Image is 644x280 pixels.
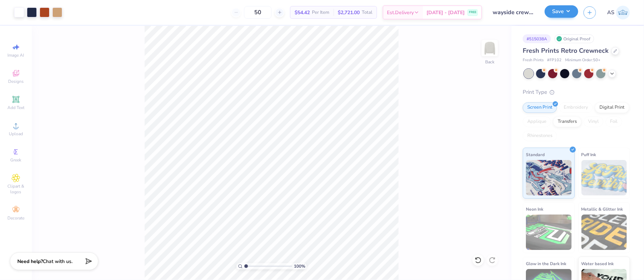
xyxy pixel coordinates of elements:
[485,59,494,65] div: Back
[338,9,360,16] span: $2,721.00
[8,79,24,84] span: Designs
[581,215,627,250] img: Metallic & Glitter Ink
[526,205,543,213] span: Neon Ink
[595,102,629,113] div: Digital Print
[555,34,594,43] div: Original Proof
[616,6,630,19] img: Akshay Singh
[559,102,593,113] div: Embroidery
[553,116,581,127] div: Transfers
[487,5,539,19] input: Untitled Design
[526,151,545,158] span: Standard
[43,258,72,265] span: Chat with us.
[17,258,43,265] strong: Need help?
[8,52,24,58] span: Image AI
[4,183,28,195] span: Clipart & logos
[581,205,623,213] span: Metallic & Glitter Ink
[584,116,603,127] div: Vinyl
[545,5,578,18] button: Save
[526,260,566,267] span: Glow in the Dark Ink
[523,116,551,127] div: Applique
[7,215,24,221] span: Decorate
[244,6,272,19] input: – –
[7,105,24,110] span: Add Text
[581,151,596,158] span: Puff Ink
[523,46,609,55] span: Fresh Prints Retro Crewneck
[607,6,630,19] a: AS
[526,215,572,250] img: Neon Ink
[607,8,614,17] span: AS
[9,131,23,137] span: Upload
[605,116,622,127] div: Foil
[523,131,557,141] div: Rhinestones
[362,9,372,16] span: Total
[523,57,544,63] span: Fresh Prints
[523,88,630,96] div: Print Type
[547,57,562,63] span: # FP102
[387,9,414,16] span: Est. Delivery
[565,57,601,63] span: Minimum Order: 50 +
[523,34,551,43] div: # 515038A
[526,160,572,195] img: Standard
[427,9,465,16] span: [DATE] - [DATE]
[469,10,476,15] span: FREE
[312,9,329,16] span: Per Item
[294,263,305,269] span: 100 %
[295,9,310,16] span: $54.42
[11,157,22,163] span: Greek
[581,160,627,195] img: Puff Ink
[483,41,497,55] img: Back
[581,260,614,267] span: Water based Ink
[523,102,557,113] div: Screen Print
